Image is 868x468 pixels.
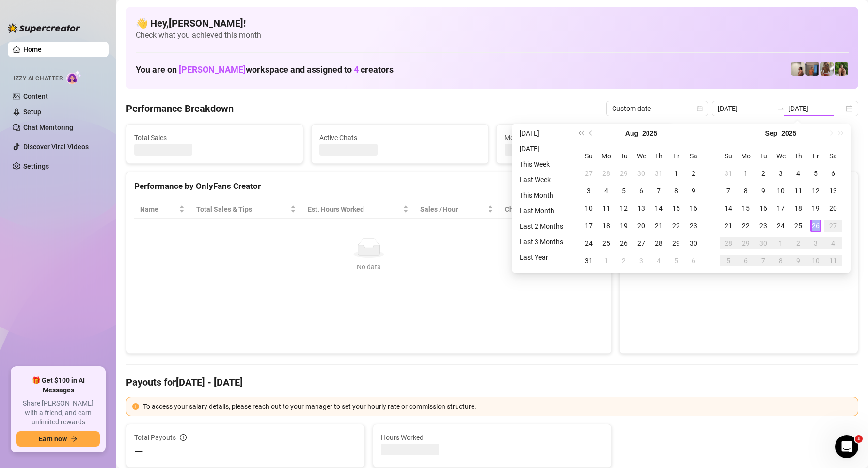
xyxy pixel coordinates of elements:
[381,432,603,443] span: Hours Worked
[39,435,67,443] span: Earn now
[835,62,848,76] img: Nathaniel
[789,103,844,114] input: End date
[628,180,850,193] div: Sales by OnlyFans Creator
[319,132,480,143] span: Active Chats
[134,200,190,219] th: Name
[354,64,359,75] span: 4
[134,444,143,459] span: —
[16,431,100,447] button: Earn nowarrow-right
[134,132,295,143] span: Total Sales
[136,64,394,75] h1: You are on workspace and assigned to creators
[855,435,863,443] span: 1
[190,200,302,219] th: Total Sales & Tips
[134,432,176,443] span: Total Payouts
[23,108,41,116] a: Setup
[132,403,139,410] span: exclamation-circle
[835,435,858,458] iframe: Intercom live chat
[505,132,665,143] span: Messages Sent
[136,30,849,41] span: Check what you achieved this month
[791,62,805,76] img: Ralphy
[136,16,849,30] h4: 👋 Hey, [PERSON_NAME] !
[16,399,100,427] span: Share [PERSON_NAME] with a friend, and earn unlimited rewards
[612,101,702,116] span: Custom date
[8,23,80,33] img: logo-BBDzfeDw.svg
[697,106,703,111] span: calendar
[143,401,852,412] div: To access your salary details, please reach out to your manager to set your hourly rate or commis...
[23,162,49,170] a: Settings
[196,204,288,215] span: Total Sales & Tips
[23,93,48,100] a: Content
[134,180,603,193] div: Performance by OnlyFans Creator
[126,375,858,389] h4: Payouts for [DATE] - [DATE]
[23,124,73,131] a: Chat Monitoring
[126,102,234,115] h4: Performance Breakdown
[71,436,78,442] span: arrow-right
[23,46,42,53] a: Home
[499,200,603,219] th: Chat Conversion
[144,262,594,272] div: No data
[180,434,187,441] span: info-circle
[420,204,486,215] span: Sales / Hour
[140,204,177,215] span: Name
[820,62,834,76] img: Nathaniel
[777,105,785,112] span: swap-right
[777,105,785,112] span: to
[23,143,89,151] a: Discover Viral Videos
[505,204,590,215] span: Chat Conversion
[414,200,499,219] th: Sales / Hour
[14,74,63,83] span: Izzy AI Chatter
[805,62,819,76] img: Wayne
[66,70,81,84] img: AI Chatter
[308,204,401,215] div: Est. Hours Worked
[16,376,100,395] span: 🎁 Get $100 in AI Messages
[179,64,246,75] span: [PERSON_NAME]
[718,103,773,114] input: Start date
